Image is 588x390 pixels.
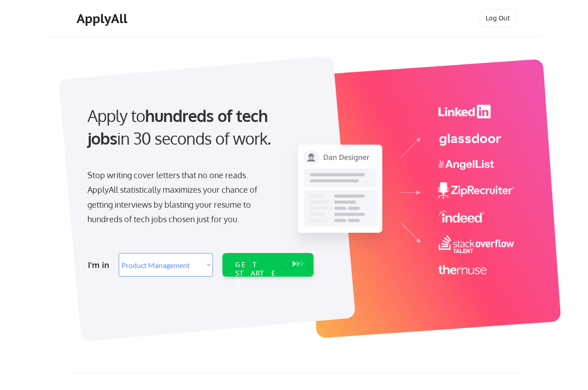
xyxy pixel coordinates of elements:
[87,104,310,150] div: Apply to in 30 seconds of work.
[235,260,284,287] div: GET STARTED
[87,168,274,227] div: Stop writing cover letters that no one reads. ApplyAll statistically maximizes your chance of get...
[87,105,272,148] strong: hundreds of tech jobs
[77,11,130,26] div: ApplyAll
[88,258,113,272] div: I'm in
[480,9,516,27] button: Log Out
